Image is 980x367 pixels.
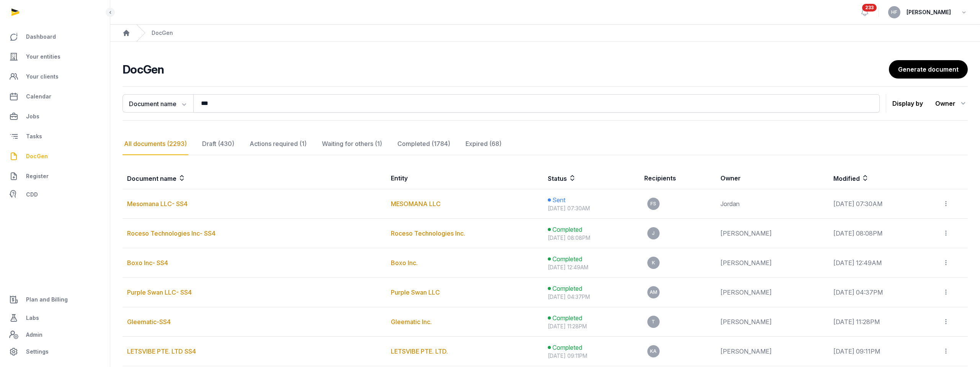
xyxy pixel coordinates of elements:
[716,189,828,219] td: Jordan
[122,133,968,155] nav: Tabs
[548,234,635,242] div: [DATE] 08:08PM
[26,72,59,81] span: Your clients
[716,248,828,278] td: [PERSON_NAME]
[906,8,951,17] span: [PERSON_NAME]
[548,352,635,360] div: [DATE] 09:11PM
[552,254,582,264] span: Completed
[552,195,565,205] span: Sent
[716,307,828,337] td: [PERSON_NAME]
[829,219,938,248] td: [DATE] 08:08PM
[391,200,441,208] a: MESOMANA LLC
[829,189,938,219] td: [DATE] 07:30AM
[888,6,900,18] button: HF
[548,205,635,212] div: [DATE] 07:30AM
[127,347,196,355] a: LETSVIBE PTE. LTD SS4
[652,319,655,324] span: T
[650,202,656,206] span: FS
[552,313,582,323] span: Completed
[26,52,60,61] span: Your entities
[26,172,49,181] span: Register
[6,147,104,165] a: DocGen
[127,259,168,267] a: Boxo Inc- SS4
[26,132,42,141] span: Tasks
[122,62,889,76] h2: DocGen
[829,248,938,278] td: [DATE] 12:49AM
[652,261,655,265] span: K
[6,187,104,202] a: CDD
[127,288,192,296] a: Purple Swan LLC- SS4
[391,259,418,267] a: Boxo Inc.
[26,152,48,161] span: DocGen
[891,10,897,15] span: HF
[829,167,968,189] th: Modified
[122,94,193,113] button: Document name
[650,290,657,295] span: AM
[320,133,384,155] div: Waiting for others (1)
[110,25,980,42] nav: Breadcrumb
[391,229,465,237] a: Roceso Technologies Inc.
[935,97,968,110] div: Owner
[548,293,635,301] div: [DATE] 04:37PM
[26,92,51,101] span: Calendar
[716,219,828,248] td: [PERSON_NAME]
[122,167,386,189] th: Document name
[6,309,104,327] a: Labs
[650,349,657,354] span: KA
[829,307,938,337] td: [DATE] 11:28PM
[889,60,968,79] a: Generate document
[391,318,432,326] a: Gleematic Inc.
[26,330,42,339] span: Admin
[6,342,104,361] a: Settings
[543,167,640,189] th: Status
[391,347,448,355] a: LETSVIBE PTE. LTD.
[386,167,543,189] th: Entity
[6,28,104,46] a: Dashboard
[716,167,828,189] th: Owner
[652,231,655,236] span: J
[26,313,39,323] span: Labs
[26,32,56,41] span: Dashboard
[552,343,582,352] span: Completed
[6,48,104,66] a: Your entities
[464,133,503,155] div: Expired (68)
[6,67,104,86] a: Your clients
[6,127,104,146] a: Tasks
[26,295,68,304] span: Plan and Billing
[640,167,716,189] th: Recipients
[716,278,828,307] td: [PERSON_NAME]
[396,133,452,155] div: Completed (1784)
[6,167,104,185] a: Register
[548,264,635,271] div: [DATE] 12:49AM
[6,87,104,106] a: Calendar
[862,4,877,11] span: 233
[127,229,216,237] a: Roceso Technologies Inc- SS4
[548,323,635,330] div: [DATE] 11:28PM
[26,190,38,199] span: CDD
[552,284,582,293] span: Completed
[6,327,104,342] a: Admin
[26,347,49,356] span: Settings
[127,200,188,208] a: Mesomana LLC- SS4
[6,290,104,309] a: Plan and Billing
[6,107,104,126] a: Jobs
[152,29,173,37] div: DocGen
[892,97,923,110] p: Display by
[248,133,308,155] div: Actions required (1)
[391,288,440,296] a: Purple Swan LLC
[829,278,938,307] td: [DATE] 04:37PM
[201,133,236,155] div: Draft (430)
[829,337,938,366] td: [DATE] 09:11PM
[26,112,39,121] span: Jobs
[122,133,188,155] div: All documents (2293)
[552,225,582,234] span: Completed
[716,337,828,366] td: [PERSON_NAME]
[127,318,171,326] a: Gleematic-SS4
